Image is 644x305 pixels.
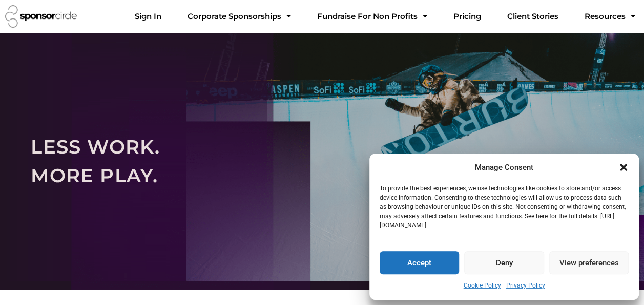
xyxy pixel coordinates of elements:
[618,162,629,173] div: Close dialogue
[549,251,629,274] button: View preferences
[576,6,643,27] a: Resources
[445,6,489,27] a: Pricing
[498,6,566,27] a: Client Stories
[475,161,533,174] div: Manage Consent
[506,279,545,292] a: Privacy Policy
[5,5,77,28] img: Sponsor Circle logo
[31,132,613,189] h2: LESS WORK. MORE PLAY.
[126,6,643,27] nav: Menu
[380,184,628,230] p: To provide the best experiences, we use technologies like cookies to store and/or access device i...
[464,251,544,274] button: Deny
[308,6,435,27] a: Fundraise For Non ProfitsMenu Toggle
[126,6,169,27] a: Sign In
[464,279,501,292] a: Cookie Policy
[179,6,299,27] a: Corporate SponsorshipsMenu Toggle
[380,251,459,274] button: Accept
